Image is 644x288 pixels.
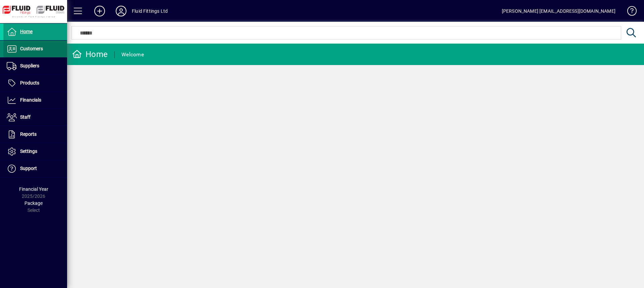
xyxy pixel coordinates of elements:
[20,63,39,68] span: Suppliers
[121,49,144,60] div: Welcome
[622,1,636,23] a: Knowledge Base
[3,126,67,143] a: Reports
[3,143,67,160] a: Settings
[110,5,132,17] button: Profile
[20,166,37,171] span: Support
[20,97,41,103] span: Financials
[3,58,67,74] a: Suppliers
[20,114,31,120] span: Staff
[72,49,108,60] div: Home
[89,5,110,17] button: Add
[3,75,67,92] a: Products
[3,160,67,177] a: Support
[3,92,67,109] a: Financials
[20,149,37,154] span: Settings
[24,200,43,206] span: Package
[19,186,48,192] span: Financial Year
[20,46,43,51] span: Customers
[3,109,67,126] a: Staff
[132,6,168,16] div: Fluid Fittings Ltd
[20,80,39,85] span: Products
[3,41,67,57] a: Customers
[20,29,33,34] span: Home
[502,6,615,16] div: [PERSON_NAME] [EMAIL_ADDRESS][DOMAIN_NAME]
[20,131,37,137] span: Reports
